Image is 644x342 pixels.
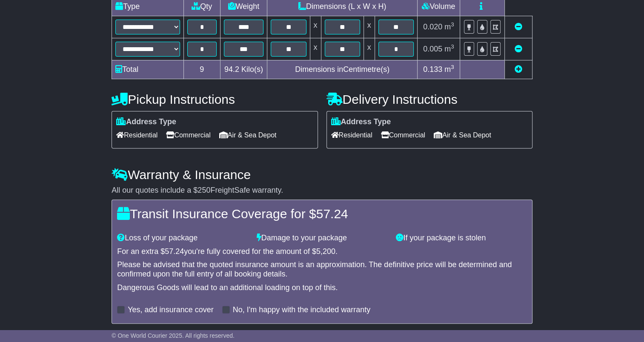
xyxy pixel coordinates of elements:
[112,92,318,106] h4: Pickup Instructions
[117,247,527,256] div: For an extra $ you're fully covered for the amount of $ .
[252,234,392,243] div: Damage to your package
[423,23,442,31] span: 0.020
[515,23,522,31] a: Remove this item
[310,16,321,38] td: x
[331,117,391,127] label: Address Type
[392,234,531,243] div: If your package is stolen
[515,65,522,74] a: Add new item
[117,207,527,221] h4: Transit Insurance Coverage for $
[128,305,213,315] label: Yes, add insurance cover
[423,65,442,74] span: 0.133
[116,117,176,127] label: Address Type
[434,128,491,142] span: Air & Sea Depot
[112,168,532,182] h4: Warranty & Insurance
[112,186,532,195] div: All our quotes include a $ FreightSafe warranty.
[316,207,348,221] span: 57.24
[219,128,277,142] span: Air & Sea Depot
[381,128,425,142] span: Commercial
[444,45,454,53] span: m
[423,45,442,53] span: 0.005
[326,92,532,106] h4: Delivery Instructions
[451,64,454,70] sup: 3
[166,128,210,142] span: Commercial
[183,60,220,79] td: 9
[116,128,157,142] span: Residential
[112,332,235,339] span: © One World Courier 2025. All rights reserved.
[117,283,527,293] div: Dangerous Goods will lead to an additional loading on top of this.
[113,234,252,243] div: Loss of your package
[224,65,239,74] span: 94.2
[220,60,267,79] td: Kilo(s)
[310,38,321,60] td: x
[197,186,210,194] span: 250
[316,247,335,256] span: 5,200
[165,247,184,256] span: 57.24
[117,260,527,279] div: Please be advised that the quoted insurance amount is an approximation. The definitive price will...
[515,45,522,53] a: Remove this item
[267,60,417,79] td: Dimensions in Centimetre(s)
[444,65,454,74] span: m
[233,305,371,315] label: No, I'm happy with the included warranty
[364,38,375,60] td: x
[364,16,375,38] td: x
[331,128,372,142] span: Residential
[112,60,184,79] td: Total
[451,21,454,28] sup: 3
[451,43,454,50] sup: 3
[444,23,454,31] span: m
